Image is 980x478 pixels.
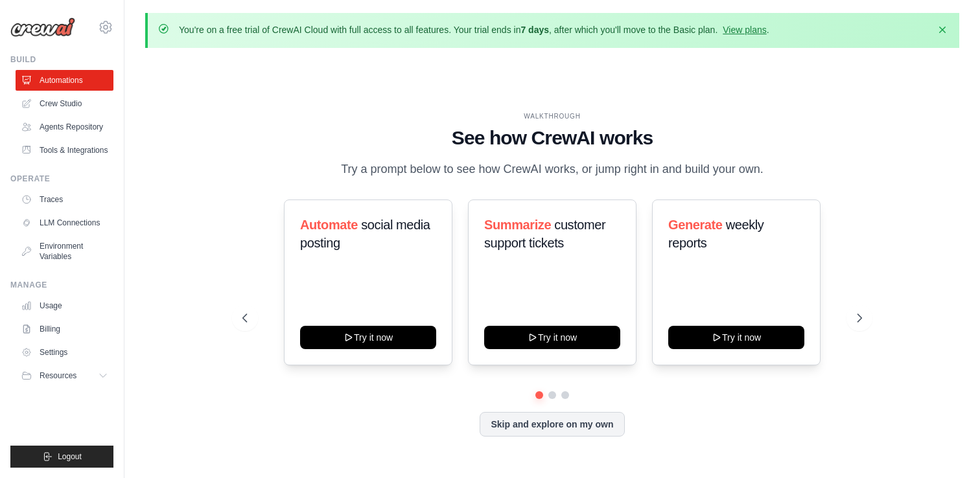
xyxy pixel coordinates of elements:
img: Logo [10,17,75,37]
a: Agents Repository [16,117,113,137]
span: Generate [668,218,723,232]
button: Try it now [484,326,620,349]
span: social media posting [300,218,430,250]
span: Summarize [484,218,551,232]
button: Logout [10,446,113,468]
a: Settings [16,342,113,363]
a: Tools & Integrations [16,140,113,161]
div: WALKTHROUGH [242,111,863,121]
a: LLM Connections [16,212,113,233]
button: Try it now [668,326,804,349]
a: Crew Studio [16,93,113,114]
span: Logout [58,451,82,462]
span: customer support tickets [484,218,605,250]
a: Traces [16,189,113,210]
h1: See how CrewAI works [242,126,863,150]
a: Automations [16,70,113,91]
button: Skip and explore on my own [480,412,624,437]
div: Operate [10,174,113,184]
button: Resources [16,365,113,386]
a: Billing [16,319,113,339]
a: Usage [16,295,113,316]
p: You're on a free trial of CrewAI Cloud with full access to all features. Your trial ends in , aft... [179,23,769,36]
a: Environment Variables [16,236,113,267]
div: Manage [10,280,113,290]
p: Try a prompt below to see how CrewAI works, or jump right in and build your own. [334,160,770,179]
button: Try it now [300,326,436,349]
a: View plans [723,25,766,35]
strong: 7 days [520,25,549,35]
div: Build [10,54,113,65]
span: Automate [300,218,358,232]
span: Resources [40,370,76,381]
